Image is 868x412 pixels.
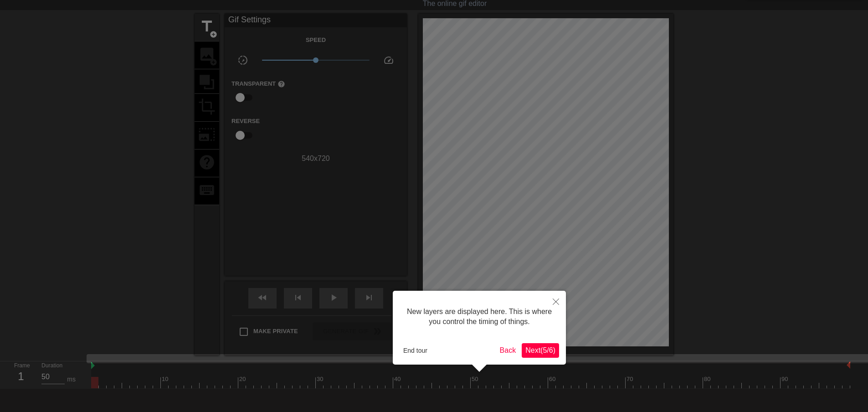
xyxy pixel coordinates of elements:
div: 10 [162,375,170,384]
button: End tour [400,344,431,357]
div: 70 [627,375,635,384]
div: 40 [394,375,402,384]
div: 60 [549,375,557,384]
span: help [277,80,285,88]
span: play_arrow [328,292,339,303]
div: ms [67,375,76,384]
label: Transparent [231,79,285,88]
div: New layers are displayed here. This is where you control the timing of things. [400,298,559,336]
span: fast_rewind [257,292,268,303]
label: Reverse [231,117,260,126]
img: bound-end.png [847,361,850,369]
span: speed [383,55,394,66]
button: Next [522,343,559,358]
div: 30 [317,375,325,384]
span: title [198,18,216,35]
span: skip_next [364,292,375,303]
span: Make Private [253,327,298,336]
label: Speed [306,36,326,45]
div: 540 x 720 [225,153,407,164]
span: slow_motion_video [237,55,248,66]
div: Gif Settings [225,14,407,27]
span: Next ( 5 / 6 ) [525,346,555,354]
div: 50 [472,375,480,384]
div: 1 [14,368,28,385]
button: Close [546,291,566,312]
div: 80 [704,375,712,384]
div: 20 [239,375,247,384]
button: Back [496,343,520,358]
span: add_circle [210,31,217,38]
div: 90 [781,375,790,384]
label: Duration [41,363,62,369]
span: skip_previous [293,292,303,303]
div: Frame [7,361,35,388]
